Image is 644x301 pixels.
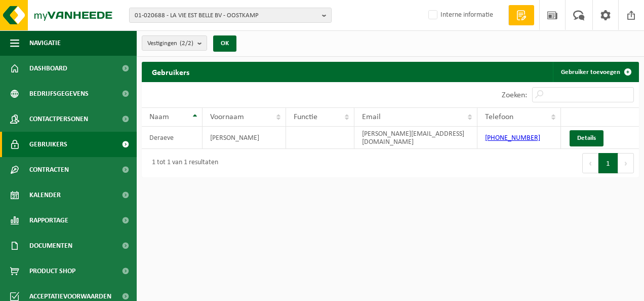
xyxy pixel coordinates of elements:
[29,81,89,106] span: Bedrijfsgegevens
[426,8,493,23] label: Interne informatie
[210,113,244,121] span: Voornaam
[149,113,169,121] span: Naam
[29,106,88,132] span: Contactpersonen
[485,113,513,121] span: Telefoon
[29,233,72,258] span: Documenten
[147,36,193,51] span: Vestigingen
[213,35,236,52] button: OK
[135,8,318,23] span: 01-020688 - LA VIE EST BELLE BV - OOSTKAMP
[29,30,61,56] span: Navigatie
[142,62,199,82] h2: Gebruikers
[294,113,317,121] span: Functie
[29,258,75,284] span: Product Shop
[29,208,68,233] span: Rapportage
[598,153,618,173] button: 1
[362,113,381,121] span: Email
[570,130,603,146] a: Details
[354,127,477,149] td: [PERSON_NAME][EMAIL_ADDRESS][DOMAIN_NAME]
[553,62,638,82] a: Gebruiker toevoegen
[502,91,527,99] label: Zoeken:
[203,127,286,149] td: [PERSON_NAME]
[582,153,598,173] button: Previous
[147,154,218,172] div: 1 tot 1 van 1 resultaten
[29,56,67,81] span: Dashboard
[29,132,67,157] span: Gebruikers
[142,35,207,51] button: Vestigingen(2/2)
[129,8,332,23] button: 01-020688 - LA VIE EST BELLE BV - OOSTKAMP
[618,153,634,173] button: Next
[485,134,540,142] a: [PHONE_NUMBER]
[142,127,203,149] td: Deraeve
[29,182,61,208] span: Kalender
[29,157,69,182] span: Contracten
[180,40,193,47] count: (2/2)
